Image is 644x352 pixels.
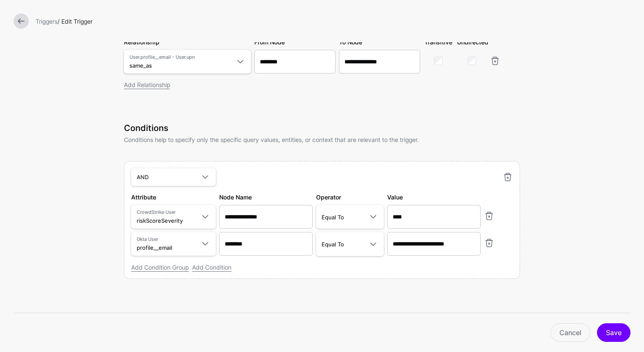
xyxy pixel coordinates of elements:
button: Save [597,323,630,342]
label: Attribute [131,193,156,202]
span: Equal To [322,214,344,221]
span: Okta User [137,236,195,243]
div: / Edit Trigger [32,17,634,26]
a: Cancel [550,323,590,342]
a: Triggers [36,18,58,25]
span: riskScoreSeverity [137,217,183,224]
span: same_as [129,62,152,69]
span: User.profile__email - User.upn [129,54,230,61]
span: AND [137,174,149,180]
a: Add Condition Group [131,264,189,271]
span: Equal To [322,241,344,248]
span: CrowdStrike User [137,209,195,216]
label: Node Name [219,193,252,202]
a: Add Relationship [124,81,170,88]
span: profile__email [137,244,172,251]
a: Add Condition [192,264,231,271]
p: Conditions help to specify only the specific query values, entities, or context that are relevant... [124,135,520,144]
label: Operator [316,193,341,202]
h3: Conditions [124,123,520,133]
label: Value [387,193,403,202]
